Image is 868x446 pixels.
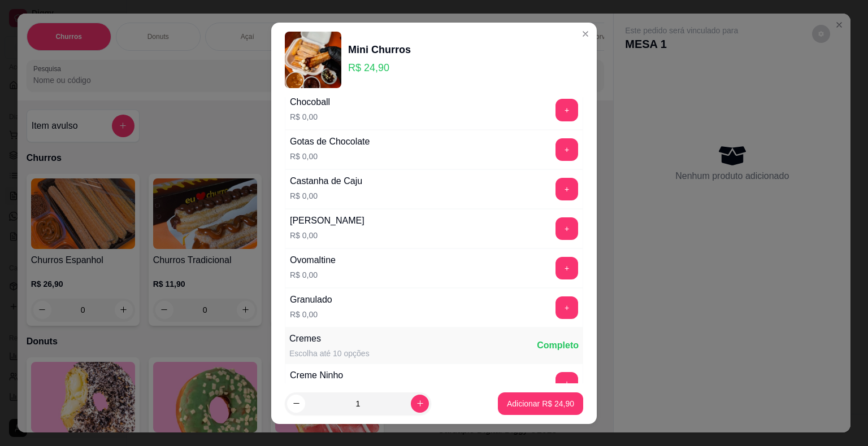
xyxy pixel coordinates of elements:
div: Mini Churros [348,42,411,58]
p: R$ 0,00 [290,269,336,281]
div: Granulado [290,293,332,307]
button: increase-product-quantity [411,395,429,413]
p: R$ 0,00 [290,111,330,123]
div: Castanha de Caju [290,174,362,188]
p: Adicionar R$ 24,90 [507,398,574,409]
p: R$ 0,00 [290,230,364,241]
button: decrease-product-quantity [287,395,305,413]
div: Completo [537,339,579,352]
img: product-image [285,32,341,88]
button: Close [576,25,594,43]
button: add [555,178,578,200]
p: R$ 0,00 [290,190,362,202]
button: Adicionar R$ 24,90 [498,392,583,415]
button: add [555,372,578,395]
p: R$ 24,90 [348,60,411,76]
p: R$ 0,00 [290,151,370,162]
button: add [555,257,578,279]
div: Cremes [289,332,370,346]
button: add [555,138,578,161]
div: Creme Ninho [290,369,343,382]
div: Escolha até 10 opções [289,348,370,359]
button: add [555,296,578,319]
div: Ovomaltine [290,253,336,267]
div: [PERSON_NAME] [290,214,364,228]
p: R$ 0,00 [290,309,332,320]
button: add [555,99,578,121]
div: Gotas de Chocolate [290,135,370,148]
div: Chocoball [290,95,330,109]
button: add [555,217,578,240]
